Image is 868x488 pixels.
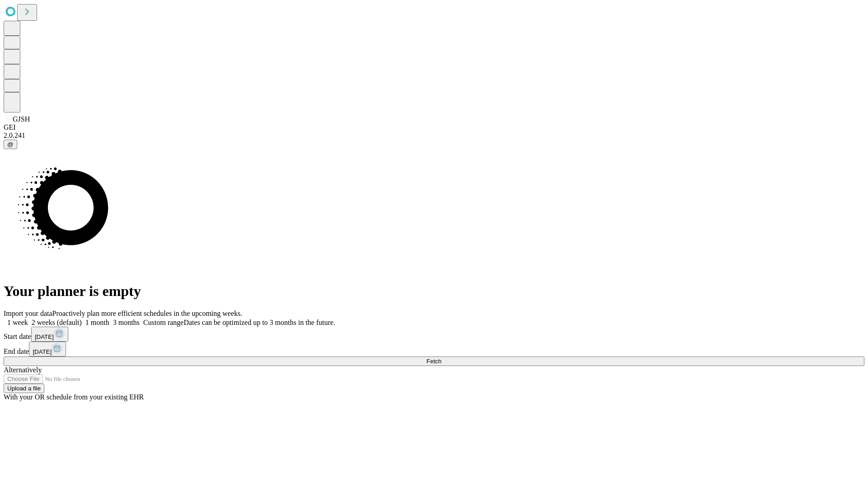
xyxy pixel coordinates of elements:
button: [DATE] [29,342,66,357]
div: 2.0.241 [4,131,864,140]
span: Alternatively [4,366,42,374]
span: [DATE] [35,333,54,340]
span: 1 week [7,319,28,326]
button: [DATE] [31,327,68,342]
button: @ [4,140,17,149]
span: GJSH [13,115,30,123]
span: Fetch [426,358,441,365]
span: @ [7,141,14,148]
span: Dates can be optimized up to 3 months in the future. [184,319,335,326]
h1: Your planner is empty [4,283,864,300]
span: Proactively plan more efficient schedules in the upcoming weeks. [52,310,242,317]
span: Custom range [143,319,184,326]
button: Fetch [4,357,864,366]
span: Import your data [4,310,52,317]
span: 1 month [85,319,109,326]
span: With your OR schedule from your existing EHR [4,393,144,401]
span: 3 months [113,319,140,326]
div: Start date [4,327,864,342]
span: [DATE] [33,348,52,355]
button: Upload a file [4,384,44,393]
div: End date [4,342,864,357]
div: GEI [4,123,864,131]
span: 2 weeks (default) [32,319,82,326]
